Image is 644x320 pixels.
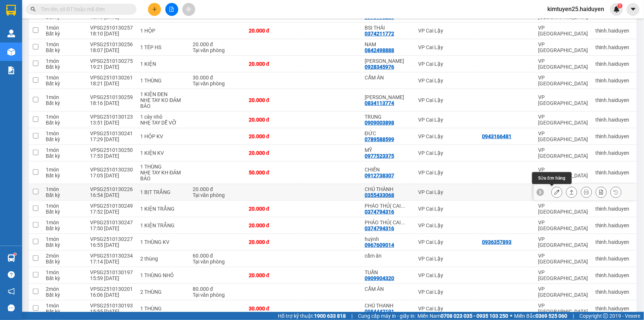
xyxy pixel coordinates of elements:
div: Bất kỳ [46,100,83,106]
div: Bất kỳ [46,31,83,37]
div: Tại văn phòng [193,47,241,53]
div: 2 món [46,286,83,292]
div: Tại văn phòng [193,81,241,86]
div: VP [GEOGRAPHIC_DATA] [538,286,588,298]
div: 1 KIỆN ĐEN [140,91,185,97]
div: 0909904320 [365,275,394,281]
div: VPSG2510130261 [90,75,133,81]
div: VPSG2510130226 [90,186,133,192]
span: Miền Bắc [514,312,567,320]
div: VP [GEOGRAPHIC_DATA] [538,253,588,265]
div: CẨM ÂN [365,286,411,292]
div: 18:10 [DATE] [90,31,133,37]
div: 1 THÙNG KV [140,239,185,245]
div: Bất kỳ [46,153,83,159]
div: 2 thùng [140,256,185,262]
div: NAM [365,41,411,47]
div: Bất kỳ [46,242,83,248]
img: icon-new-feature [613,6,620,13]
button: plus [148,3,161,16]
div: 1 món [46,303,83,309]
div: Tại văn phòng [193,292,241,298]
div: VPSG2510130247 [90,219,133,225]
div: 30.000 đ [193,75,241,81]
div: 0789588599 [365,136,394,142]
div: 50.000 đ [249,170,299,176]
div: Sửa đơn hàng [532,172,572,184]
div: 0374794316 [365,209,394,215]
span: ⚪️ [510,314,512,317]
div: 16:06 [DATE] [90,292,133,298]
div: 0912738307 [365,173,394,178]
span: kimtuyen25.haiduyen [541,4,610,14]
div: Bất kỳ [46,136,83,142]
div: 0909003898 [365,120,394,126]
div: 1 KIỆN TRẮNG [140,222,185,228]
span: 1 [619,3,621,8]
span: | [573,312,574,320]
span: Hỗ trợ kỹ thuật: [278,312,346,320]
div: 1 THÙNG [140,78,185,84]
div: VPSG2510130250 [90,147,133,153]
div: VP Cai Lậy [418,222,475,228]
div: VP Cai Lậy [418,239,475,245]
div: VP [GEOGRAPHIC_DATA] [538,25,588,37]
div: Bất kỳ [46,309,83,314]
img: solution-icon [7,67,15,74]
div: VP Cai Lậy [418,28,475,34]
strong: 0369 525 060 [535,313,567,319]
img: warehouse-icon [7,254,15,262]
div: 0984442191 [365,309,394,314]
div: Bất kỳ [46,275,83,281]
div: 0977523375 [365,153,394,159]
span: Miền Nam [417,312,508,320]
div: VP [GEOGRAPHIC_DATA] [538,75,588,86]
div: 80.000 đ [193,286,241,292]
span: notification [8,288,15,295]
div: 1 món [46,236,83,242]
div: 15:55 [DATE] [90,309,133,314]
div: 20.000 đ [249,239,299,245]
div: VP [GEOGRAPHIC_DATA] [538,203,588,215]
div: 1 THÙNG NHỎ [140,272,185,278]
div: VPSG2510130197 [90,269,133,275]
div: 15:59 [DATE] [90,275,133,281]
div: thinh.haiduyen [595,256,633,262]
div: huỳnh [365,236,411,242]
div: VP [GEOGRAPHIC_DATA] [538,94,588,106]
div: 1 món [46,114,83,120]
div: 17:05 [DATE] [90,173,133,178]
div: VP [GEOGRAPHIC_DATA] [538,41,588,53]
div: VPSG2510130257 [90,25,133,31]
button: file-add [165,3,178,16]
div: Bất kỳ [46,209,83,215]
div: VPSG2510130234 [90,253,133,259]
div: Sửa đơn hàng [551,187,562,198]
div: 18:16 [DATE] [90,100,133,106]
div: VP [GEOGRAPHIC_DATA] [538,114,588,126]
div: thinh.haiduyen [595,206,633,212]
div: 0936357893 [482,239,512,245]
div: Bất kỳ [46,120,83,126]
div: thinh.haiduyen [595,272,633,278]
div: Giao hàng [566,187,577,198]
sup: 1 [617,3,623,8]
div: thinh.haiduyen [595,306,633,312]
div: 2 món [46,253,83,259]
div: 20.000 đ [249,61,299,67]
span: file-add [169,7,174,12]
div: VP Cai Lậy [418,78,475,84]
button: aim [182,3,195,16]
div: Bất kỳ [46,81,83,86]
div: Tại văn phòng [193,192,241,198]
div: VP [GEOGRAPHIC_DATA] [538,303,588,314]
img: warehouse-icon [7,30,15,37]
div: 18:07 [DATE] [90,47,133,53]
span: plus [152,7,157,12]
button: caret-down [627,3,640,16]
div: MINH MẪN [365,94,411,100]
div: 1 THÙNG [140,306,185,312]
div: 1 món [46,130,83,136]
div: VP [GEOGRAPHIC_DATA] [538,236,588,248]
div: VPSG2510130275 [90,58,133,64]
